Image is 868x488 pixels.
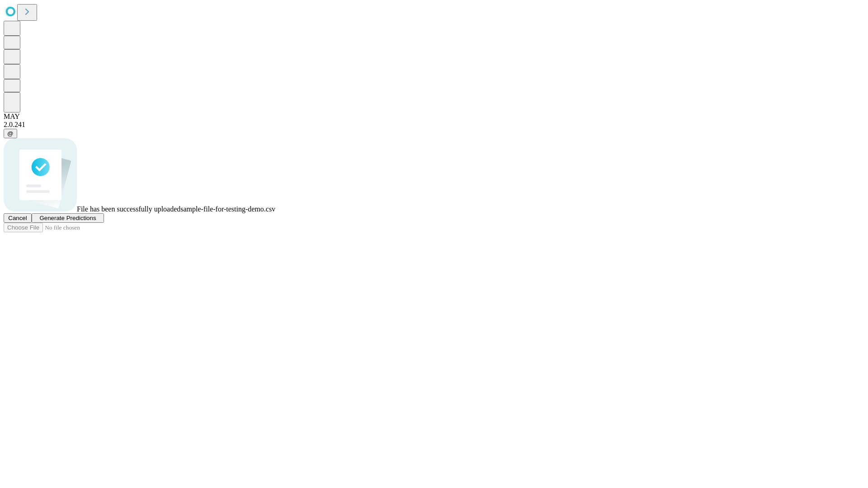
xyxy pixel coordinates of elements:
span: Generate Predictions [39,215,96,221]
div: 2.0.241 [4,121,864,129]
span: Cancel [8,215,27,221]
div: MAY [4,113,864,121]
span: @ [7,130,14,137]
button: @ [4,129,17,138]
span: sample-file-for-testing-demo.csv [180,205,275,213]
button: Generate Predictions [32,213,104,223]
button: Cancel [4,213,32,223]
span: File has been successfully uploaded [77,205,180,213]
